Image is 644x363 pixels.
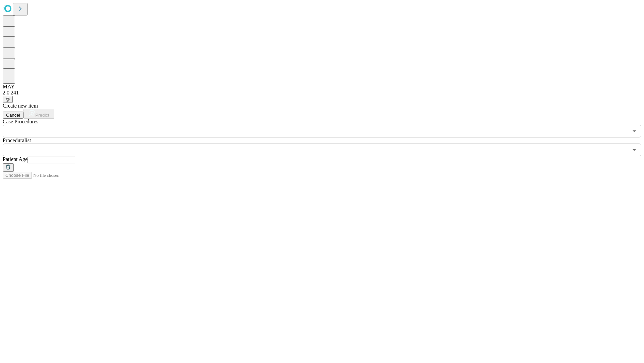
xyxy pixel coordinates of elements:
[630,145,639,155] button: Open
[630,126,639,136] button: Open
[3,84,641,90] div: MAY
[3,96,13,103] button: @
[3,112,23,119] button: Cancel
[5,97,10,102] span: @
[35,113,49,118] span: Predict
[3,119,38,124] span: Scheduled Procedure
[3,156,28,162] span: Patient Age
[6,113,20,118] span: Cancel
[3,103,38,109] span: Create new item
[3,90,641,96] div: 2.0.241
[23,109,54,119] button: Predict
[3,137,31,143] span: Proceduralist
